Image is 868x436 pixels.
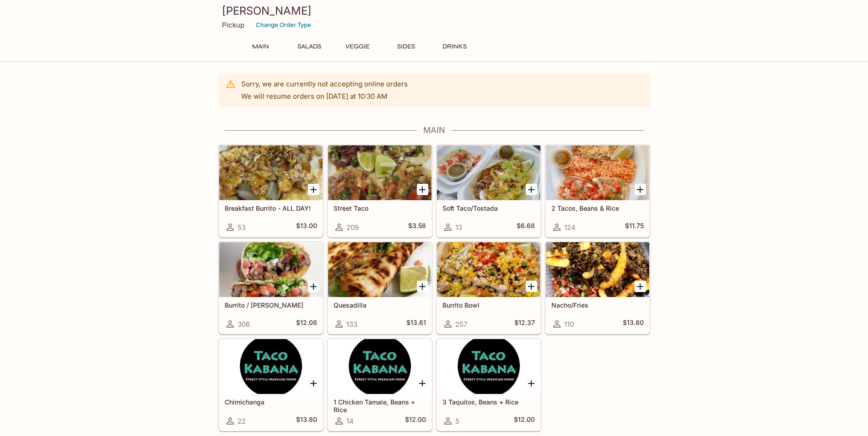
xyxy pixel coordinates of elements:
p: Pickup [222,21,244,29]
button: Add 2 Tacos, Beans & Rice [635,184,646,195]
button: Add Quesadilla [417,281,428,292]
span: 53 [237,223,246,232]
div: Burrito Bowl [437,242,540,297]
h5: Breakfast Burrito - ALL DAY! [225,204,317,212]
h5: $13.00 [296,222,317,233]
button: Add Burrito / Cali Burrito [308,281,319,292]
h5: Burrito Bowl [442,301,535,309]
a: Breakfast Burrito - ALL DAY!53$13.00 [219,145,323,237]
button: Veggie [337,40,378,53]
p: Sorry, we are currently not accepting online orders [241,80,408,88]
h5: 1 Chicken Tamale, Beans + Rice [334,398,426,413]
div: Soft Taco/Tostada [437,145,540,200]
button: Add Street Taco [417,184,428,195]
button: Add Soft Taco/Tostada [526,184,537,195]
span: 14 [346,417,354,425]
h3: [PERSON_NAME] [222,4,647,18]
a: Chimichanga22$13.80 [219,339,323,431]
button: Sides [386,40,427,53]
h5: Street Taco [334,204,426,212]
h5: $12.00 [514,415,535,426]
h5: $11.75 [625,222,644,233]
a: Quesadilla133$13.61 [328,242,432,334]
h4: Main [218,125,650,135]
span: 5 [455,417,459,425]
a: Street Taco209$3.58 [328,145,432,237]
span: 257 [455,320,467,329]
h5: Quesadilla [334,301,426,309]
button: Add Chimichanga [308,378,319,389]
div: 1 Chicken Tamale, Beans + Rice [328,339,431,394]
h5: $13.80 [623,319,644,330]
a: Burrito / [PERSON_NAME]306$12.08 [219,242,323,334]
h5: $12.37 [514,319,535,330]
p: We will resume orders on [DATE] at 10:30 AM [241,92,408,101]
span: 306 [237,320,250,329]
span: 124 [564,223,576,232]
button: Add 3 Taquitos, Beans + Rice [526,378,537,389]
h5: $13.80 [296,415,317,426]
button: Change Order Type [252,18,315,32]
h5: Nacho/Fries [551,301,644,309]
button: Add Nacho/Fries [635,281,646,292]
h5: Chimichanga [225,398,317,406]
h5: $3.58 [408,222,426,233]
h5: 2 Tacos, Beans & Rice [551,204,644,212]
h5: $13.61 [406,319,426,330]
button: Main [240,40,281,53]
button: Add 1 Chicken Tamale, Beans + Rice [417,378,428,389]
a: Burrito Bowl257$12.37 [437,242,541,334]
h5: $6.68 [517,222,535,233]
button: Add Burrito Bowl [526,281,537,292]
div: Chimichanga [219,339,323,394]
span: 22 [237,417,246,425]
div: Quesadilla [328,242,431,297]
div: Burrito / Cali Burrito [219,242,323,297]
h5: Burrito / [PERSON_NAME] [225,301,317,309]
h5: 3 Taquitos, Beans + Rice [442,398,535,406]
div: Nacho/Fries [546,242,649,297]
div: Breakfast Burrito - ALL DAY! [219,145,323,200]
div: Street Taco [328,145,431,200]
div: 3 Taquitos, Beans + Rice [437,339,540,394]
button: Salads [289,40,330,53]
span: 133 [346,320,357,329]
a: Nacho/Fries110$13.80 [545,242,650,334]
h5: $12.00 [405,415,426,426]
h5: Soft Taco/Tostada [442,204,535,212]
a: Soft Taco/Tostada13$6.68 [437,145,541,237]
div: 2 Tacos, Beans & Rice [546,145,649,200]
span: 110 [564,320,574,329]
a: 2 Tacos, Beans & Rice124$11.75 [545,145,650,237]
span: 209 [346,223,359,232]
span: 13 [455,223,462,232]
h5: $12.08 [296,319,317,330]
a: 1 Chicken Tamale, Beans + Rice14$12.00 [328,339,432,431]
a: 3 Taquitos, Beans + Rice5$12.00 [437,339,541,431]
button: Drinks [434,40,475,53]
button: Add Breakfast Burrito - ALL DAY! [308,184,319,195]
